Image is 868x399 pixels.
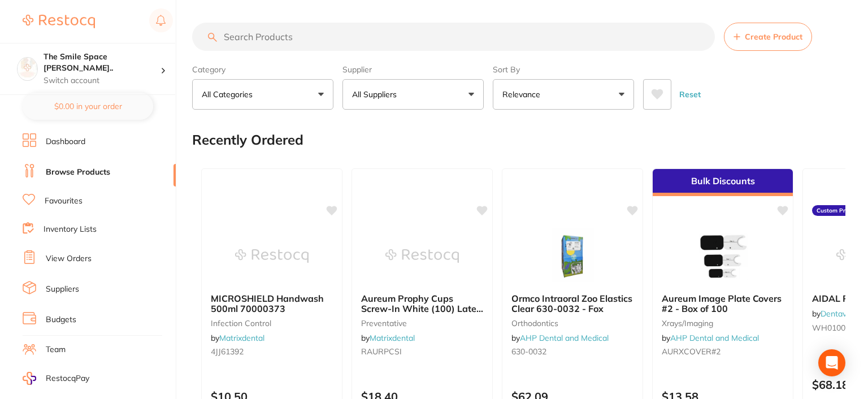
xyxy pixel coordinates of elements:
a: Team [46,344,66,355]
small: RAURPCSI [361,347,483,356]
a: Matrixdental [219,333,264,343]
img: Aureum Image Plate Covers #2 - Box of 100 [686,228,759,284]
small: AURXCOVER#2 [662,347,784,356]
span: by [662,333,759,343]
label: Sort By [493,64,634,75]
a: Suppliers [46,284,79,295]
input: Search Products [192,23,715,51]
a: Browse Products [46,167,110,178]
p: Switch account [44,75,160,86]
span: by [211,333,264,343]
a: Budgets [46,314,76,326]
a: View Orders [46,253,92,264]
button: $0.00 in your order [23,93,153,120]
b: Ormco Intraoral Zoo Elastics Clear 630-0032 - Fox [511,293,633,314]
b: MICROSHIELD Handwash 500ml 70000373 [211,293,333,314]
a: Restocq Logo [23,8,95,34]
span: RestocqPay [46,373,89,384]
a: RestocqPay [23,372,89,385]
label: Supplier [342,64,484,75]
label: Custom Product [812,205,865,216]
button: Create Product [724,23,812,51]
small: orthodontics [511,319,633,328]
b: Aureum Image Plate Covers #2 - Box of 100 [662,293,784,314]
button: Reset [676,79,704,110]
button: All Suppliers [342,79,484,110]
img: Aureum Prophy Cups Screw-In White (100) Latex Free [385,228,459,284]
a: Matrixdental [370,333,415,343]
img: Restocq Logo [23,15,95,28]
small: infection control [211,319,333,328]
img: Ormco Intraoral Zoo Elastics Clear 630-0032 - Fox [536,228,609,284]
small: 4JJ61392 [211,347,333,356]
button: Relevance [493,79,634,110]
p: All Suppliers [352,89,401,100]
small: 630-0032 [511,347,633,356]
a: Dashboard [46,136,85,148]
span: by [361,333,415,343]
img: The Smile Space Lilli Pilli [18,58,37,77]
a: AHP Dental and Medical [520,333,609,343]
img: MICROSHIELD Handwash 500ml 70000373 [235,228,309,284]
label: Category [192,64,333,75]
a: Favourites [45,196,83,207]
p: Relevance [502,89,545,100]
h4: The Smile Space Lilli Pilli [44,51,160,73]
h2: Recently Ordered [192,132,303,148]
b: Aureum Prophy Cups Screw-In White (100) Latex Free [361,293,483,314]
a: AHP Dental and Medical [670,333,759,343]
small: xrays/imaging [662,319,784,328]
p: All Categories [202,89,257,100]
a: Inventory Lists [44,224,97,235]
div: Open Intercom Messenger [818,349,845,376]
button: All Categories [192,79,333,110]
img: RestocqPay [23,372,36,385]
div: Bulk Discounts [653,169,793,196]
small: preventative [361,319,483,328]
span: by [511,333,609,343]
span: Create Product [745,32,802,41]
